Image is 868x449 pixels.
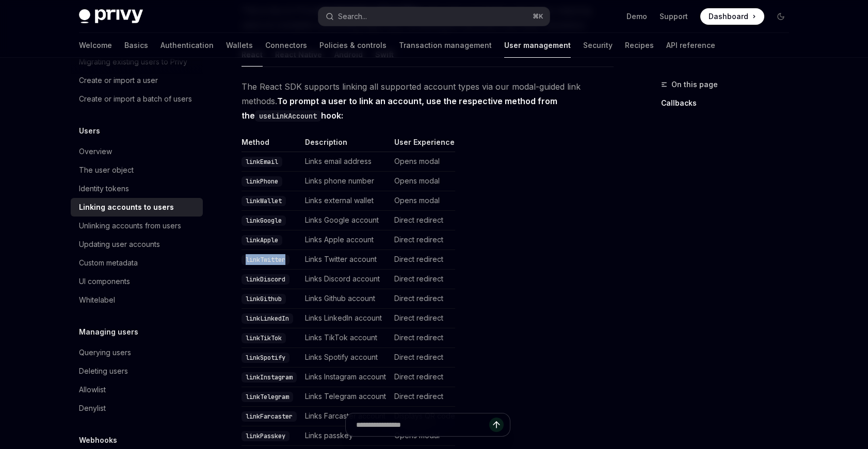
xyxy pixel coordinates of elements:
a: Wallets [226,33,253,58]
code: linkTwitter [242,255,290,265]
code: linkTikTok [242,333,286,343]
button: Send message [489,418,504,432]
td: Links Apple account [301,230,390,250]
a: Welcome [79,33,112,58]
td: Links LinkedIn account [301,309,390,328]
code: linkLinkedIn [242,313,293,324]
div: Custom metadata [79,257,138,269]
a: Recipes [625,33,654,58]
button: Toggle dark mode [773,8,789,25]
a: Denylist [71,399,203,418]
td: Links email address [301,152,390,172]
input: Ask a question... [356,413,489,436]
td: Direct redirect [390,211,455,230]
div: Whitelabel [79,294,115,306]
td: Direct redirect [390,289,455,309]
span: The React SDK supports linking all supported account types via our modal-guided link methods. [242,79,614,123]
div: Unlinking accounts from users [79,220,181,232]
td: Links phone number [301,172,390,191]
td: Direct redirect [390,328,455,348]
code: linkEmail [242,157,282,167]
td: Direct redirect [390,230,455,250]
td: Links Telegram account [301,387,390,407]
a: Create or import a user [71,71,203,90]
strong: To prompt a user to link an account, use the respective method from the hook: [242,96,557,121]
div: Create or import a user [79,74,158,87]
div: Search... [338,10,367,23]
span: Dashboard [709,11,748,22]
code: linkGithub [242,294,286,304]
a: Basics [124,33,148,58]
button: Open search [318,7,550,26]
td: Direct redirect [390,250,455,270]
td: Opens modal [390,172,455,191]
td: Links external wallet [301,191,390,211]
a: Deleting users [71,362,203,380]
div: UI components [79,275,130,288]
td: Links Farcaster account [301,407,390,426]
div: Create or import a batch of users [79,93,192,105]
a: User management [504,33,571,58]
code: linkWallet [242,196,286,206]
div: Querying users [79,346,131,359]
div: Identity tokens [79,182,129,195]
th: Method [242,137,301,152]
td: Direct redirect [390,348,455,368]
div: Allowlist [79,384,106,396]
code: linkGoogle [242,215,286,226]
a: Unlinking accounts from users [71,217,203,235]
code: linkApple [242,235,282,245]
a: Support [660,11,688,22]
th: User Experience [390,137,455,152]
td: Links Instagram account [301,368,390,387]
code: useLinkAccount [255,110,321,122]
span: ⌘ K [533,12,543,21]
td: Direct redirect [390,309,455,328]
a: UI components [71,272,203,291]
a: API reference [666,33,715,58]
td: Displays QR code [390,407,455,426]
td: Direct redirect [390,387,455,407]
td: Opens modal [390,191,455,211]
a: Authentication [160,33,214,58]
a: Allowlist [71,380,203,399]
div: Denylist [79,402,106,414]
td: Links TikTok account [301,328,390,348]
a: Updating user accounts [71,235,203,254]
a: Querying users [71,343,203,362]
a: The user object [71,161,203,179]
a: Demo [626,11,647,22]
h5: Users [79,125,100,137]
a: Transaction management [399,33,492,58]
td: Direct redirect [390,368,455,387]
div: Deleting users [79,365,128,377]
a: Connectors [265,33,307,58]
a: Security [583,33,613,58]
code: linkTelegram [242,392,293,402]
a: Dashboard [700,8,764,25]
a: Policies & controls [319,33,387,58]
code: linkPhone [242,176,282,187]
code: linkInstagram [242,372,297,383]
td: Links Google account [301,211,390,230]
div: Linking accounts to users [79,201,174,213]
td: Links Spotify account [301,348,390,368]
td: Direct redirect [390,270,455,289]
span: On this page [671,78,718,91]
code: linkDiscord [242,274,290,285]
h5: Managing users [79,326,138,338]
td: Links Discord account [301,270,390,289]
td: Opens modal [390,152,455,172]
div: The user object [79,164,134,176]
div: Updating user accounts [79,238,160,251]
td: Links Github account [301,289,390,309]
a: Create or import a batch of users [71,90,203,108]
a: Overview [71,142,203,161]
a: Linking accounts to users [71,198,203,217]
code: linkSpotify [242,353,290,363]
div: Overview [79,145,112,158]
a: Custom metadata [71,254,203,272]
a: Whitelabel [71,291,203,309]
a: Callbacks [661,95,797,111]
th: Description [301,137,390,152]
